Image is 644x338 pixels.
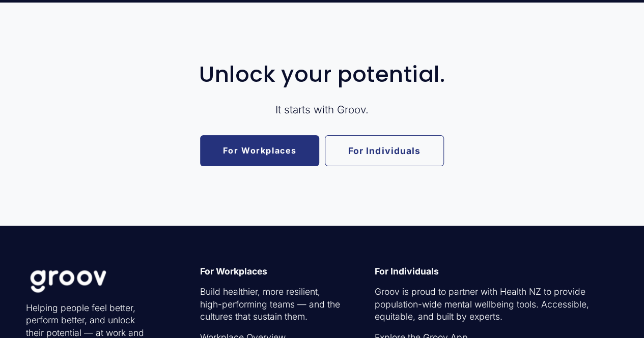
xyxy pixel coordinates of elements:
p: Groov is proud to partner with Health NZ to provide population-wide mental wellbeing tools. Acces... [375,286,594,323]
a: For Individuals [325,135,444,166]
a: For Workplaces [200,135,319,166]
p: It starts with Groov. [75,103,568,117]
strong: For Individuals [375,266,439,276]
h2: Unlock your potential. [75,62,568,86]
p: Build healthier, more resilient, high-performing teams — and the cultures that sustain them. [200,286,344,323]
strong: For Workplaces [200,266,267,276]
